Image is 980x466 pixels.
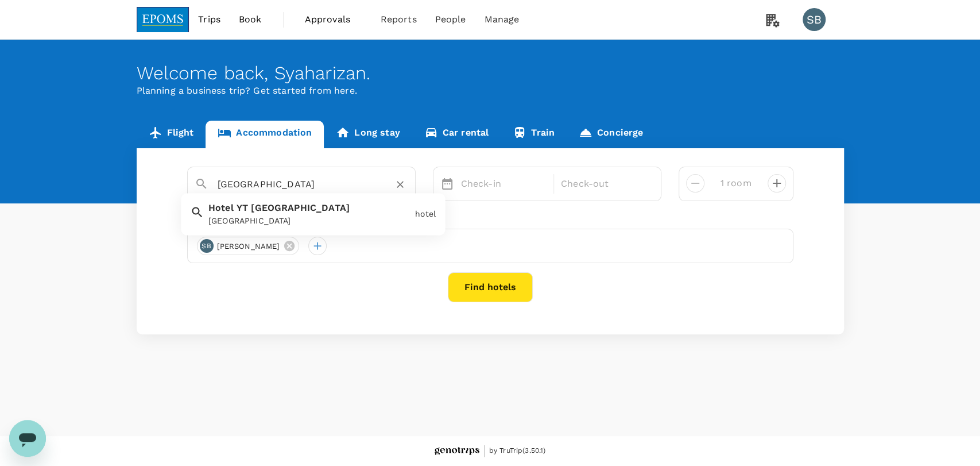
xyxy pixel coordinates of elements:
input: Add rooms [714,174,758,192]
div: hotel [415,209,436,221]
p: Planning a business trip? Get started from here. [137,84,844,98]
input: Search cities, hotels, work locations [218,175,376,193]
div: Travellers [187,210,793,224]
img: Genotrips - EPOMS [435,447,479,456]
a: Long stay [324,121,412,148]
div: SB[PERSON_NAME] [197,237,300,255]
p: Check-out [561,177,647,191]
a: Flight [137,121,206,148]
span: [GEOGRAPHIC_DATA] [251,203,350,214]
a: Accommodation [206,121,324,148]
img: EPOMS SDN BHD [137,7,189,32]
span: Book [239,13,262,26]
span: Reports [381,13,417,26]
span: People [435,13,466,26]
a: Concierge [567,121,655,148]
a: Train [501,121,567,148]
button: Find hotels [448,272,533,302]
button: Close [407,183,409,186]
button: decrease [768,174,786,192]
iframe: Button to launch messaging window [9,420,46,457]
span: Trips [198,13,220,26]
span: Manage [484,13,519,26]
span: Approvals [305,13,362,26]
span: [PERSON_NAME] [210,241,287,252]
div: [GEOGRAPHIC_DATA] [208,215,410,228]
button: Clear [392,176,408,192]
span: Hotel [208,203,234,214]
div: Welcome back , Syaharizan . [137,63,844,84]
div: SB [200,239,214,253]
span: by TruTrip ( 3.50.1 ) [489,445,546,457]
a: Car rental [412,121,501,148]
div: SB [803,8,826,31]
span: YT [237,203,248,214]
p: Check-in [461,177,547,191]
